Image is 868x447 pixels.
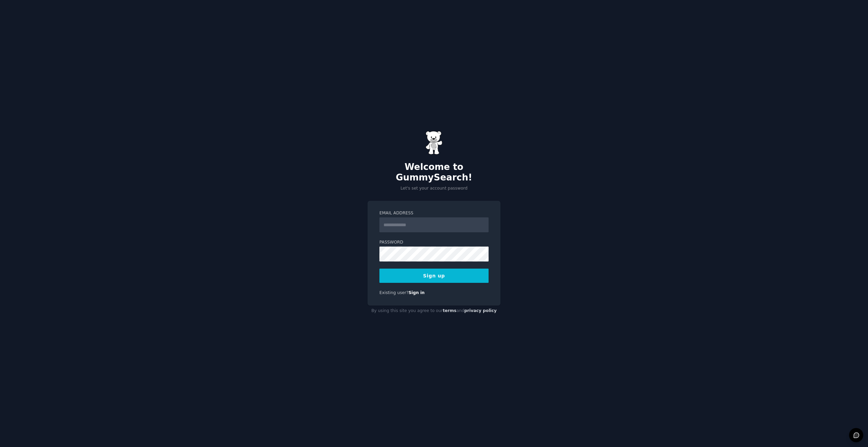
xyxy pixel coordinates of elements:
[409,290,425,295] a: Sign in
[368,306,500,316] div: By using this site you agree to our and
[379,269,489,283] button: Sign up
[443,308,456,313] a: terms
[379,210,489,216] label: Email Address
[368,186,500,192] p: Let's set your account password
[368,162,500,183] h2: Welcome to GummySearch!
[379,290,409,295] span: Existing user?
[426,131,442,155] img: Gummy Bear
[379,239,489,246] label: Password
[464,308,497,313] a: privacy policy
